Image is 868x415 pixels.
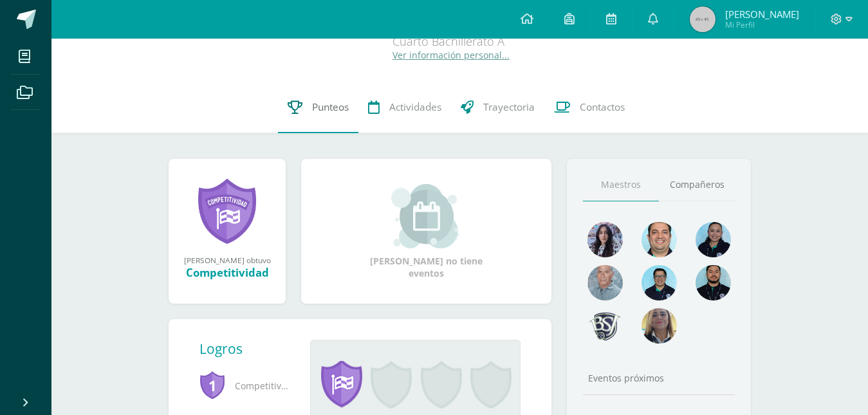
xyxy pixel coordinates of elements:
a: Actividades [358,82,451,133]
div: [PERSON_NAME] obtuvo [181,255,273,265]
div: Cuarto Bachillerato A [392,33,553,49]
img: 677c00e80b79b0324b531866cf3fa47b.png [642,222,677,257]
img: 31702bfb268df95f55e840c80866a926.png [587,222,623,257]
a: Punteos [278,82,358,133]
a: Ver información personal... [392,49,510,61]
span: Mi Perfil [725,19,799,30]
img: aa9857ee84d8eb936f6c1e33e7ea3df6.png [642,308,677,344]
div: Logros [199,340,300,358]
div: Competitividad [181,265,273,280]
img: 55ac31a88a72e045f87d4a648e08ca4b.png [587,265,623,300]
img: d220431ed6a2715784848fdc026b3719.png [642,265,677,300]
img: 45x45 [690,6,716,32]
img: 2207c9b573316a41e74c87832a091651.png [696,265,731,300]
a: Maestros [583,169,659,201]
span: Competitividad [199,368,290,403]
img: event_small.png [391,184,461,248]
div: [PERSON_NAME] no tiene eventos [362,184,491,279]
span: Actividades [389,100,441,114]
a: Contactos [544,82,634,133]
span: [PERSON_NAME] [725,8,799,21]
div: Eventos próximos [583,372,735,384]
span: Punteos [312,100,349,114]
span: Trayectoria [483,100,535,114]
img: d483e71d4e13296e0ce68ead86aec0b8.png [587,308,623,344]
a: Compañeros [659,169,735,201]
span: Contactos [580,100,625,114]
img: 4fefb2d4df6ade25d47ae1f03d061a50.png [696,222,731,257]
span: 1 [199,371,225,400]
a: Trayectoria [451,82,544,133]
